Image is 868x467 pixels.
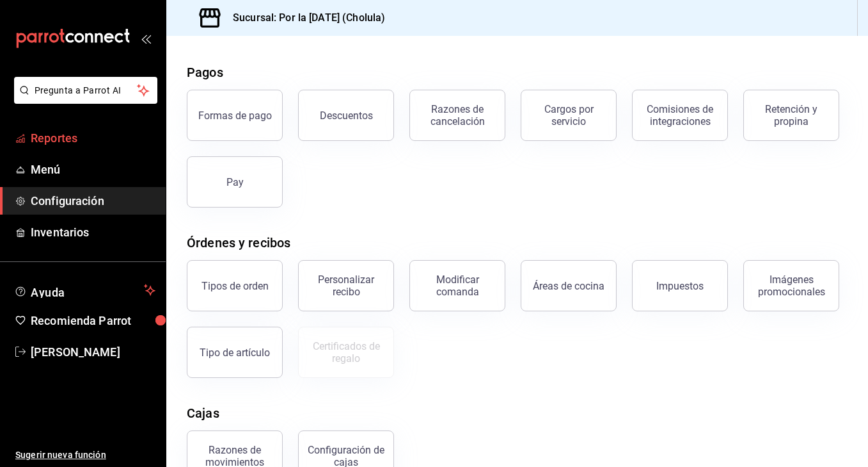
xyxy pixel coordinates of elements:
[529,103,608,127] div: Cargos por servicio
[521,260,617,311] button: Áreas de cocina
[187,63,223,82] div: Pagos
[31,312,155,329] span: Recomienda Parrot
[15,448,155,462] span: Sugerir nueva función
[656,280,704,292] div: Impuestos
[418,103,497,127] div: Razones de cancelación
[9,93,157,106] a: Pregunta a Parrot AI
[31,343,155,361] span: [PERSON_NAME]
[14,77,157,104] button: Pregunta a Parrot AI
[418,274,497,298] div: Modificar comanda
[298,90,394,141] button: Descuentos
[31,283,139,298] span: Ayuda
[31,161,155,178] span: Menú
[187,327,283,378] button: Tipo de artículo
[187,156,283,208] button: Pay
[743,260,839,311] button: Imágenes promocionales
[187,233,290,252] div: Órdenes y recibos
[31,129,155,147] span: Reportes
[187,90,283,141] button: Formas de pago
[31,224,155,241] span: Inventarios
[298,260,394,311] button: Personalizar recibo
[632,260,728,311] button: Impuestos
[198,110,272,122] div: Formas de pago
[141,33,151,44] button: open_drawer_menu
[743,90,839,141] button: Retención y propina
[226,176,244,188] div: Pay
[632,90,728,141] button: Comisiones de integraciones
[306,274,386,298] div: Personalizar recibo
[187,404,219,423] div: Cajas
[409,90,505,141] button: Razones de cancelación
[306,340,386,365] div: Certificados de regalo
[640,103,720,127] div: Comisiones de integraciones
[752,274,831,298] div: Imágenes promocionales
[752,103,831,127] div: Retención y propina
[200,347,270,359] div: Tipo de artículo
[187,260,283,311] button: Tipos de orden
[298,327,394,378] button: Certificados de regalo
[533,280,604,292] div: Áreas de cocina
[31,192,155,209] span: Configuración
[35,84,138,97] span: Pregunta a Parrot AI
[201,280,269,292] div: Tipos de orden
[521,90,617,141] button: Cargos por servicio
[409,260,505,311] button: Modificar comanda
[320,110,373,122] div: Descuentos
[223,10,385,26] h3: Sucursal: Por la [DATE] (Cholula)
